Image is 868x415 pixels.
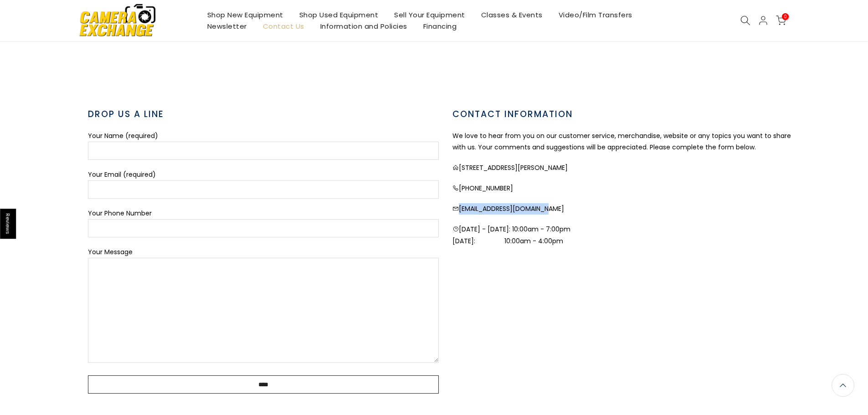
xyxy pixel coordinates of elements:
a: Shop Used Equipment [291,9,386,20]
span: 0 [782,13,789,20]
a: Newsletter [199,20,255,32]
a: Classes & Events [473,9,550,20]
a: Contact Us [255,20,312,32]
p: [STREET_ADDRESS][PERSON_NAME] [452,162,803,174]
label: Your Name (required) [88,131,158,140]
label: Your Phone Number [88,209,152,218]
p: [PHONE_NUMBER] [452,183,803,194]
a: Information and Policies [312,20,415,32]
a: Video/Film Transfers [550,9,640,20]
a: Back to the top [832,374,854,397]
a: Shop New Equipment [199,9,291,20]
label: Your Message [88,247,133,256]
a: 0 [776,15,786,26]
p: We love to hear from you on our customer service, merchandise, website or any topics you want to ... [452,130,803,153]
a: Sell Your Equipment [386,9,473,20]
h3: CONTACT INFORMATION [452,108,803,121]
label: Your Email (required) [88,170,156,179]
div: [DATE] - [DATE]: 10:00am - 7:00pm [DATE]: 10:00am - 4:00pm [446,108,810,394]
h3: DROP US A LINE [88,108,439,121]
a: Financing [415,20,465,32]
p: [EMAIL_ADDRESS][DOMAIN_NAME] [452,203,803,215]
